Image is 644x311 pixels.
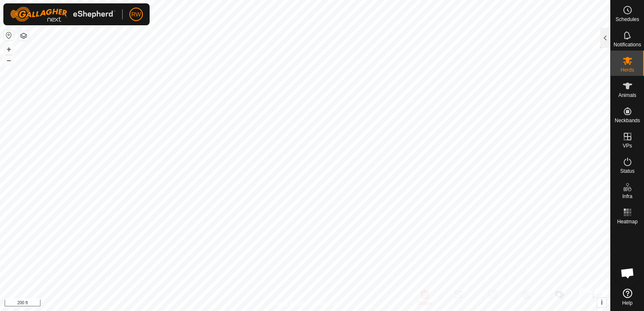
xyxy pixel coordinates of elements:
span: VPs [623,143,632,148]
span: i [601,299,603,306]
button: + [4,44,14,54]
button: – [4,55,14,65]
span: Neckbands [614,118,640,123]
span: Notifications [614,42,641,47]
button: i [597,298,606,307]
button: Reset Map [4,30,14,40]
a: Privacy Policy [272,300,303,308]
div: Open chat [615,260,640,286]
span: Status [620,169,634,174]
span: Infra [622,194,632,199]
span: Help [622,300,633,306]
span: Heatmap [617,219,638,224]
button: Map Layers [19,31,29,41]
a: Contact Us [314,300,338,308]
span: Schedules [615,17,639,22]
span: Herds [620,67,634,72]
span: RW [131,10,141,19]
img: Gallagher Logo [10,7,115,22]
a: Help [611,285,644,309]
span: Animals [618,93,636,98]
